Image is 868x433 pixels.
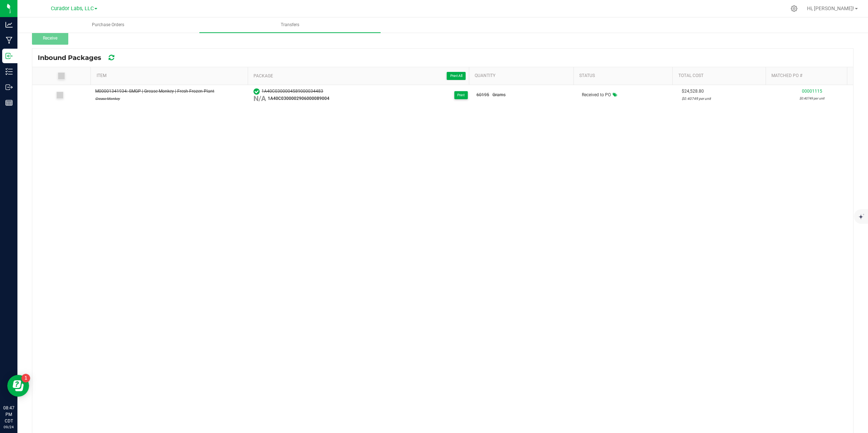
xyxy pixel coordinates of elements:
[475,73,571,79] a: QuantitySortable
[5,99,13,106] inline-svg: Reports
[454,91,468,99] button: Print
[7,375,29,397] iframe: Resource center
[492,92,506,98] span: Grams
[476,92,489,98] span: 60195
[5,84,13,91] inline-svg: Outbound
[582,92,617,97] span: Received to PO
[95,88,214,95] div: M00001341934: SMGP | Grease Monkey | Fresh Frozen Plant
[38,52,127,64] div: Inbound Packages
[682,95,767,102] div: $0.40749 per unit
[253,72,466,80] span: Package
[95,95,214,102] div: Grease Monkey
[32,32,68,45] button: Receive
[82,22,134,28] span: Purchase Orders
[579,73,670,79] a: StatusSortable
[21,374,30,383] iframe: Resource center unread badge
[5,68,13,75] inline-svg: Inventory
[447,72,466,80] button: Print All
[271,22,309,28] span: Transfers
[51,5,94,12] span: Curador Labs, LLC
[253,72,466,80] a: PackagePrint AllSortable
[17,17,199,33] a: Purchase Orders
[457,93,465,97] span: Print
[3,405,14,424] p: 08:47 PM CDT
[771,73,844,79] a: Matched PO #Sortable
[5,52,13,60] inline-svg: Inbound
[5,37,13,44] inline-svg: Manufacturing
[790,5,799,12] div: Manage settings
[43,36,57,41] span: Receive
[199,17,381,33] a: Transfers
[253,94,266,103] span: N/A
[775,95,849,102] div: $0.40749 per unit
[450,74,462,78] span: Print All
[3,424,14,430] p: 09/24
[802,89,822,94] span: 00001115
[5,21,13,28] inline-svg: Analytics
[97,73,245,79] a: ItemSortable
[268,95,329,102] span: 1A40C0300002906000089004
[32,32,72,45] submit-button: Receive inventory against this transfer
[682,88,767,95] div: $24,528.80
[678,73,763,79] a: Total CostSortable
[261,88,329,95] span: 1A40C0300004589000034483
[253,87,260,96] span: In Sync
[807,5,854,11] span: Hi, [PERSON_NAME]!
